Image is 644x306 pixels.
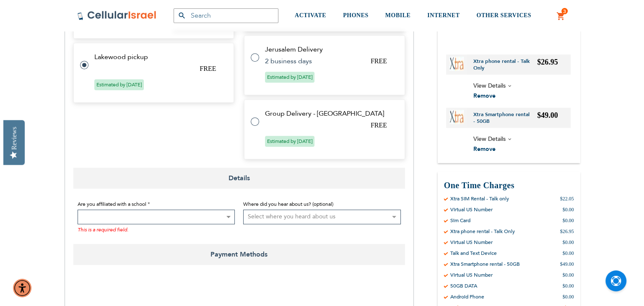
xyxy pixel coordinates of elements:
div: $0.00 [559,250,571,257]
div: Virtual US Number [447,206,489,213]
div: Accessibility Menu [10,279,28,297]
span: Remove [470,145,492,153]
img: Xtra phone rental - Talk Only [446,57,460,71]
span: FREE [196,65,213,72]
div: Xtra Smartphone rental - 50GB [447,261,517,267]
div: $22.05 [557,195,571,202]
div: Virtual US Number [447,239,489,246]
span: FREE [367,122,384,129]
span: Remove [470,92,492,100]
span: Details [70,168,402,189]
a: 3 [553,11,562,21]
span: This is a required field. [74,226,125,233]
span: FREE [367,57,384,65]
td: Jerusalem Delivery [262,46,391,53]
img: Xtra Smartphone rental - 50GB [446,110,460,124]
h3: One Time Charges [441,180,571,191]
a: Xtra phone rental - Talk Only [470,58,534,71]
div: Android Phone [447,293,481,300]
div: $0.00 [559,217,571,224]
span: 3 [560,8,563,15]
span: OTHER SERVICES [473,12,528,18]
span: ACTIVATE [291,12,323,18]
div: $0.00 [559,272,571,278]
span: View Details [470,135,502,143]
span: PHONES [340,12,365,18]
input: Search [170,8,275,23]
div: 50GB DATA [447,283,474,289]
div: Sim Card [447,217,467,224]
td: 2 business days [262,57,357,65]
span: MOBILE [382,12,408,18]
img: Cellular Israel Logo [74,10,153,21]
td: Lakewood pickup [91,53,221,61]
span: INTERNET [424,12,456,18]
div: Talk and Text Device [447,250,493,257]
div: $0.00 [559,293,571,300]
span: Estimated by [DATE] [91,79,140,90]
div: $0.00 [559,206,571,213]
span: Estimated by [DATE] [262,136,311,147]
div: $26.95 [557,228,571,235]
span: Where did you hear about us? (optional) [240,201,330,207]
span: $26.95 [534,58,555,66]
div: $49.00 [557,261,571,267]
div: Xtra SIM Rental - Talk only [447,195,506,202]
a: Xtra Smartphone rental - 50GB [470,111,534,124]
div: $0.00 [559,239,571,246]
span: Payment Methods [70,244,402,265]
div: Xtra phone rental - Talk Only [447,228,512,235]
span: $49.00 [534,111,555,119]
span: Are you affiliated with a school [74,201,143,207]
div: Virtual US Number [447,272,489,278]
td: Group Delivery - [GEOGRAPHIC_DATA] [262,110,391,117]
div: $0.00 [559,283,571,289]
div: Reviews [7,127,15,150]
span: View Details [470,82,502,90]
span: Estimated by [DATE] [262,72,311,83]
